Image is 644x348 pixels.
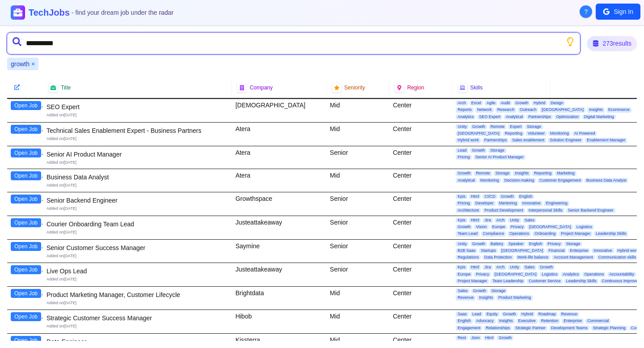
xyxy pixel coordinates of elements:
[503,178,536,183] span: Decision-making
[47,126,228,135] div: Technical Sales Enablement Expert - Business Partners
[564,279,598,284] span: Leadership Skills
[587,36,637,51] div: 273 results
[508,124,523,129] span: Expert
[456,115,475,119] span: Analytics
[456,171,472,176] span: Growth
[344,84,365,91] span: Seniority
[456,155,472,160] span: Pricing
[232,287,326,310] div: Brightdata
[555,115,580,119] span: Optimization
[47,300,228,306] div: Added on [DATE]
[456,194,467,199] span: Kpis
[456,279,489,284] span: Project Manager
[470,148,487,153] span: Growth
[500,248,545,253] span: [GEOGRAPHIC_DATA]
[580,5,592,18] button: About Techjobs
[232,216,326,239] div: Justeattakeaway
[456,208,481,213] span: Architecture
[594,231,628,236] span: Leadership Skills
[47,150,228,159] div: Senior AI Product Manager
[326,310,390,333] div: Mid
[510,138,546,143] span: Sales enablement
[499,101,512,106] span: Audit
[61,84,71,91] span: Title
[326,240,390,263] div: Senior
[456,248,477,253] span: B2B Saas
[47,182,228,188] div: Added on [DATE]
[606,107,631,112] span: Ecommerce
[326,99,390,122] div: Mid
[499,194,516,199] span: Growth
[585,7,588,16] span: ?
[552,255,595,260] span: Account Management
[483,138,509,143] span: Partnerships
[496,107,517,112] span: Research
[474,225,488,229] span: Vision
[521,201,542,206] span: Innovative
[526,131,547,136] span: Volunteer
[497,318,515,323] span: Insights
[11,149,41,157] button: Open Job
[11,289,41,298] button: Open Job
[532,171,553,176] span: Reporting
[326,287,390,310] div: Mid
[527,279,563,284] span: Customer Service
[47,206,228,212] div: Added on [DATE]
[513,171,530,176] span: Insights
[47,276,228,282] div: Added on [DATE]
[456,272,472,277] span: Europe
[11,171,41,180] button: Open Job
[566,37,575,46] button: Show search tips
[389,192,452,216] div: Center
[566,208,615,213] span: Senior Backend Engineer
[474,201,496,206] span: Developer
[527,208,564,213] span: Interpersonal Skills
[477,295,495,300] span: Insights
[591,326,627,331] span: Strategic Planning
[47,229,228,235] div: Added on [DATE]
[546,242,563,246] span: Privacy
[549,101,565,106] span: Design
[389,240,452,263] div: Center
[491,225,507,229] span: Europe
[232,310,326,333] div: Hibob
[540,272,559,277] span: Logistics
[456,335,468,340] span: Rest
[47,323,228,329] div: Added on [DATE]
[495,218,507,223] span: Arch
[470,335,482,340] span: Json
[456,242,469,246] span: Unity
[479,248,498,253] span: Startups
[564,242,582,246] span: Storage
[456,312,469,317] span: Saas
[508,218,521,223] span: Unity
[607,272,636,277] span: Accountability
[484,326,512,331] span: Relationships
[389,169,452,192] div: Center
[483,335,496,340] span: Html
[326,123,390,146] div: Mid
[47,136,228,142] div: Added on [DATE]
[508,265,521,270] span: Unity
[559,231,592,236] span: Project Manager
[544,201,569,206] span: Engineering
[485,101,497,106] span: Agile
[513,326,547,331] span: Strategic Partner
[488,148,506,153] span: Storage
[555,171,576,176] span: Marketing
[326,216,390,239] div: Senior
[483,255,514,260] span: Data Protection
[11,336,41,345] button: Open Job
[477,115,502,119] span: SEO Expert
[548,138,583,143] span: Solution Engineer
[494,171,512,176] span: Storage
[389,146,452,169] div: Center
[509,225,526,229] span: Privacy
[582,115,616,119] span: Digital Marketing
[456,138,481,143] span: Hybrid work
[474,272,491,277] span: Privacy
[232,240,326,263] div: Saymine
[47,220,228,229] div: Courier Onboarding Team Lead
[456,231,479,236] span: Team Lead
[496,295,533,300] span: Product Marketing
